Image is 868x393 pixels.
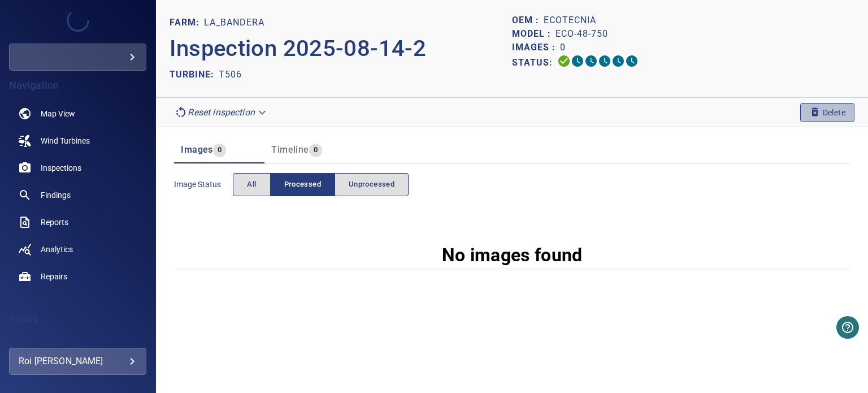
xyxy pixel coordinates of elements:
[349,178,394,191] span: Unprocessed
[309,144,322,157] span: 0
[560,41,566,54] p: 0
[557,54,571,68] svg: Uploading 100%
[335,173,409,196] button: Unprocessed
[41,189,71,201] span: Findings
[544,14,596,27] p: ecotecnia
[271,144,309,155] span: Timeline
[9,182,146,209] a: findings noActive
[41,271,67,282] span: Repairs
[270,173,335,196] button: Processed
[188,107,254,118] em: Reset inspection
[571,54,584,68] svg: Data Formatted 0%
[9,236,146,263] a: analytics noActive
[584,54,598,68] svg: Selecting 0%
[170,32,512,66] p: Inspection 2025-08-14-2
[219,68,242,81] p: T506
[204,16,264,29] p: La_Bandera
[9,209,146,236] a: reports noActive
[9,80,146,91] h4: Navigation
[611,54,625,68] svg: Matching 0%
[233,173,270,196] button: All
[233,173,409,196] div: imageStatus
[284,178,321,191] span: Processed
[41,217,68,228] span: Reports
[9,263,146,290] a: repairs noActive
[9,44,146,71] div: comanturinver
[555,27,608,41] p: ECO-48-750
[9,127,146,154] a: windturbines noActive
[41,135,90,146] span: Wind Turbines
[170,16,204,29] p: FARM:
[9,100,146,127] a: map noActive
[41,162,81,174] span: Inspections
[9,314,146,325] h4: Filters
[800,103,854,122] button: Delete
[174,179,233,190] span: Image Status
[41,244,73,255] span: Analytics
[247,178,256,191] span: All
[9,154,146,182] a: inspections noActive
[181,144,212,155] span: Images
[19,352,137,370] div: Roi [PERSON_NAME]
[512,14,544,27] p: OEM :
[442,241,583,269] p: No images found
[213,144,226,157] span: 0
[625,54,639,68] svg: Classification 0%
[170,68,219,81] p: TURBINE:
[512,41,560,54] p: Images :
[41,108,75,119] span: Map View
[170,102,272,122] div: Reset inspection
[809,106,845,119] span: Delete
[598,54,611,68] svg: ML Processing 0%
[512,54,557,71] p: Status:
[512,27,555,41] p: Model :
